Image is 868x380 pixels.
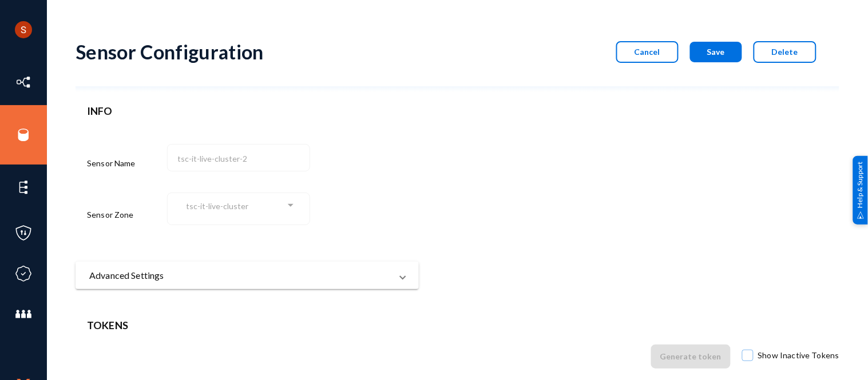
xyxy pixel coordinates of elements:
[15,74,32,91] img: icon-inventory.svg
[772,47,798,57] span: Delete
[15,225,32,242] img: icon-policies.svg
[15,265,32,282] img: icon-compliance.svg
[187,201,249,211] span: tsc-it-live-cluster
[857,211,865,219] img: help_support.svg
[178,154,304,164] input: Name
[87,318,828,333] header: Tokens
[635,47,660,57] span: Cancel
[15,306,32,323] img: icon-members.svg
[758,347,839,364] span: Show Inactive Tokens
[707,47,725,57] span: Save
[651,345,731,369] button: Generate token
[15,179,32,196] img: icon-elements.svg
[616,41,679,63] button: Cancel
[660,351,722,361] span: Generate token
[89,269,391,282] mat-panel-title: Advanced Settings
[605,47,679,57] a: Cancel
[853,155,868,224] div: Help & Support
[15,126,32,143] img: icon-sources.svg
[754,41,817,63] button: Delete
[87,103,407,119] header: INFO
[76,262,419,289] mat-expansion-panel-header: Advanced Settings
[690,42,742,62] button: Save
[15,21,32,38] img: ACg8ocLCHWB70YVmYJSZIkanuWRMiAOKj9BOxslbKTvretzi-06qRA=s96-c
[87,191,167,239] div: Sensor Zone
[76,40,264,63] div: Sensor Configuration
[87,142,167,185] div: Sensor Name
